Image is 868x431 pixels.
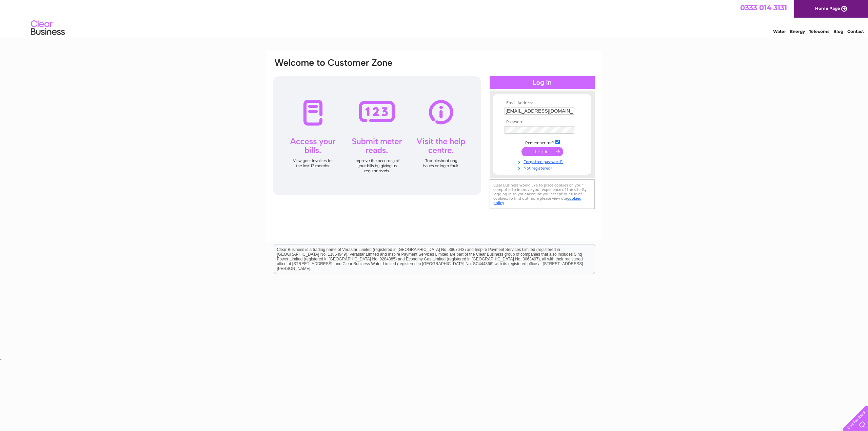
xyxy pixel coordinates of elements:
a: Telecoms [809,29,829,34]
th: Password: [503,120,581,124]
th: Email Address: [503,101,581,105]
td: Remember me? [503,139,581,145]
a: Forgotten password? [505,158,581,164]
a: Not registered? [505,164,581,171]
div: Clear Business is a trading name of Verastar Limited (registered in [GEOGRAPHIC_DATA] No. 3667643... [274,4,595,33]
a: Contact [847,29,864,34]
img: logo.png [31,18,65,38]
a: Energy [790,29,805,34]
a: Blog [833,29,843,34]
div: Clear Business would like to place cookies on your computer to improve your experience of the sit... [490,179,595,209]
a: 0333 014 3131 [740,3,787,12]
a: Water [773,29,786,34]
a: cookies policy [493,196,581,205]
input: Submit [521,147,563,156]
